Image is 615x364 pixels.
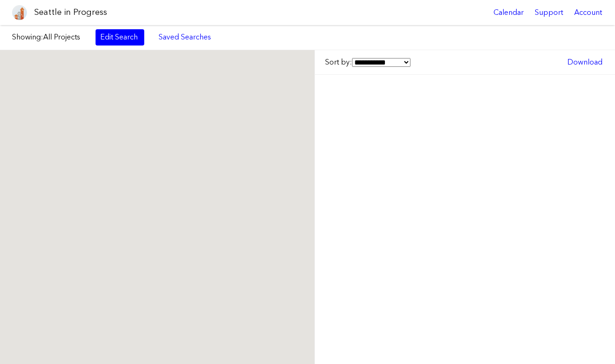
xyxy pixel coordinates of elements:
a: Download [563,54,607,70]
select: Sort by: [352,58,410,67]
label: Showing: [12,32,86,42]
label: Sort by: [325,57,410,67]
a: Edit Search [96,29,144,45]
img: favicon-96x96.png [12,5,27,20]
a: Saved Searches [154,29,216,45]
span: All Projects [43,32,80,41]
h1: Seattle in Progress [34,6,107,18]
